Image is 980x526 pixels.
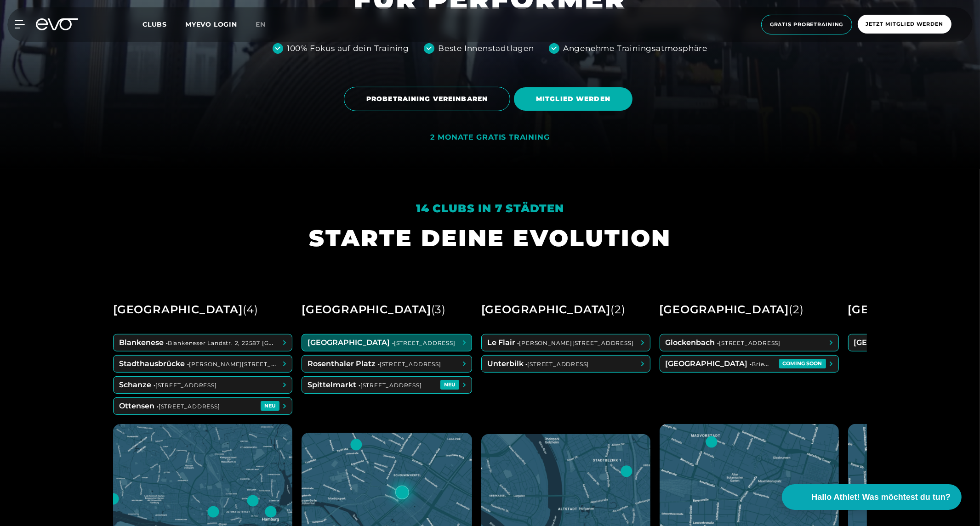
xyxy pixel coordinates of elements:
[142,20,185,28] a: Clubs
[113,299,258,320] div: [GEOGRAPHIC_DATA]
[770,21,843,28] span: Gratis Probetraining
[256,20,266,28] span: en
[416,202,564,215] em: 14 Clubs in 7 Städten
[430,133,549,142] div: 2 MONATE GRATIS TRAINING
[256,19,277,30] a: en
[309,223,671,253] h1: STARTE DEINE EVOLUTION
[660,299,804,320] div: [GEOGRAPHIC_DATA]
[758,15,855,34] a: Gratis Probetraining
[481,299,626,320] div: [GEOGRAPHIC_DATA]
[142,20,167,28] span: Clubs
[610,303,625,316] span: ( 2 )
[302,299,446,320] div: [GEOGRAPHIC_DATA]
[536,94,610,104] span: MITGLIED WERDEN
[866,20,943,28] span: Jetzt Mitglied werden
[855,15,954,34] a: Jetzt Mitglied werden
[366,94,488,104] span: PROBETRAINING VEREINBAREN
[243,303,258,316] span: ( 4 )
[185,20,237,28] a: MYEVO LOGIN
[514,80,636,118] a: MITGLIED WERDEN
[789,303,803,316] span: ( 2 )
[811,491,951,503] span: Hallo Athlet! Was möchtest du tun?
[431,303,446,316] span: ( 3 )
[782,484,962,510] button: Hallo Athlet! Was möchtest du tun?
[344,80,514,118] a: PROBETRAINING VEREINBAREN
